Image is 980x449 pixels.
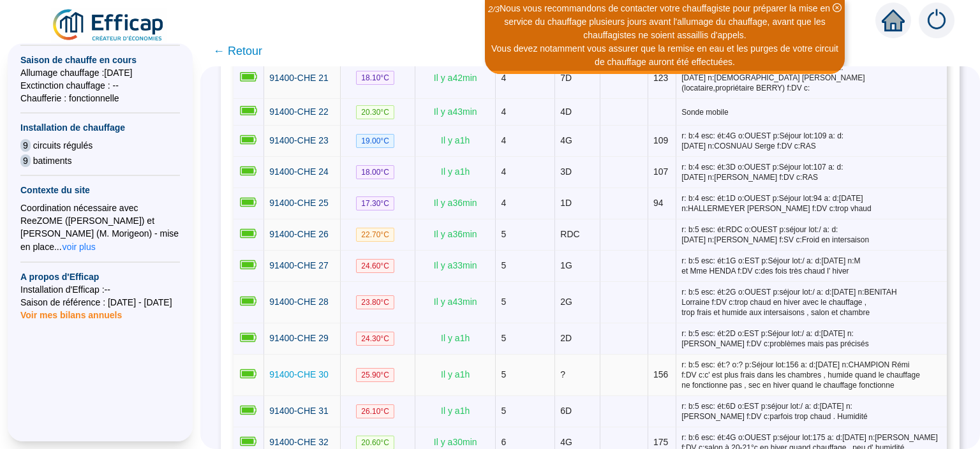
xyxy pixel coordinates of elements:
[20,270,180,283] span: A propos d'Efficap
[213,42,262,60] span: ← Retour
[20,66,180,79] span: Allumage chauffage : [DATE]
[560,229,579,239] span: RDC
[269,229,329,239] span: 91400-CHE 26
[356,228,394,242] span: 22.70 °C
[501,333,506,343] span: 5
[501,73,506,83] span: 4
[653,437,668,447] span: 175
[20,154,31,167] span: 9
[269,107,329,117] span: 91400-CHE 22
[560,406,572,416] span: 6D
[882,9,905,32] span: home
[653,198,664,208] span: 94
[269,105,329,119] a: 91400-CHE 22
[356,105,394,119] span: 20.30 °C
[20,139,31,152] span: 9
[269,333,329,343] span: 91400-CHE 29
[269,165,329,179] a: 91400-CHE 24
[356,295,394,309] span: 23.80 °C
[501,198,506,208] span: 4
[434,107,477,117] span: Il y a 43 min
[269,260,329,270] span: 91400-CHE 27
[269,404,329,418] a: 91400-CHE 31
[441,135,470,145] span: Il y a 1 h
[653,369,668,379] span: 156
[560,135,572,145] span: 4G
[681,131,942,151] span: r: b:4 esc: ét:4G o:OUEST p:Séjour lot:109 a: d:[DATE] n:COSNUAU Serge f:DV c:RAS
[269,196,329,210] a: 91400-CHE 25
[501,260,506,270] span: 5
[269,134,329,147] a: 91400-CHE 23
[501,369,506,379] span: 5
[653,135,668,145] span: 109
[560,107,572,117] span: 4D
[269,295,329,309] a: 91400-CHE 28
[434,260,477,270] span: Il y a 33 min
[269,73,329,83] span: 91400-CHE 21
[20,302,122,320] span: Voir mes bilans annuels
[560,198,572,208] span: 1D
[269,228,329,241] a: 91400-CHE 26
[560,260,572,270] span: 1G
[356,404,394,418] span: 26.10 °C
[269,406,329,416] span: 91400-CHE 31
[434,297,477,307] span: Il y a 43 min
[681,63,942,93] span: r: b:4 esc: ét:7D o:OUEST p:Séjour lot:123 a: d:[DATE] n:[DEMOGRAPHIC_DATA] [PERSON_NAME] (locata...
[20,202,180,254] div: Coordination nécessaire avec ReeZOME ([PERSON_NAME]) et [PERSON_NAME] (M. Morigeon) - mise en pla...
[434,198,477,208] span: Il y a 36 min
[434,73,477,83] span: Il y a 42 min
[441,369,470,379] span: Il y a 1 h
[441,333,470,343] span: Il y a 1 h
[441,406,470,416] span: Il y a 1 h
[62,240,96,254] button: voir plus
[560,166,572,177] span: 3D
[269,198,329,208] span: 91400-CHE 25
[681,162,942,182] span: r: b:4 esc: ét:3D o:OUEST p:Séjour lot:107 a: d:[DATE] n:[PERSON_NAME] f:DV c:RAS
[356,332,394,346] span: 24.30 °C
[488,4,500,14] i: 2 / 3
[560,437,572,447] span: 4G
[269,135,329,145] span: 91400-CHE 23
[33,154,72,167] span: batiments
[441,166,470,177] span: Il y a 1 h
[33,139,93,152] span: circuits régulés
[501,437,506,447] span: 6
[269,437,329,447] span: 91400-CHE 32
[560,369,565,379] span: ?
[434,437,477,447] span: Il y a 30 min
[681,256,942,276] span: r: b:5 esc: ét:1G o:EST p:Séjour lot:/ a: d:[DATE] n:M et Mme HENDA f:DV c:des fois très chaud l'...
[681,287,942,318] span: r: b:5 esc: ét:2G o:OUEST p:séjour lot:/ a: d:[DATE] n:BENITAH Lorraine f:DV c:trop chaud en hive...
[20,184,180,196] span: Contexte du site
[20,283,180,296] span: Installation d'Efficap : --
[20,54,180,66] span: Saison de chauffe en cours
[833,3,842,12] span: close-circle
[356,134,394,148] span: 19.00 °C
[356,368,394,382] span: 25.90 °C
[501,166,506,177] span: 4
[653,166,668,177] span: 107
[356,71,394,85] span: 18.10 °C
[681,224,942,245] span: r: b:5 esc: ét:RDC o:OUEST p:séjour lot:/ a: d:[DATE] n:[PERSON_NAME] f:SV c:Froid en intersaison
[63,240,96,253] span: voir plus
[356,196,394,210] span: 17.30 °C
[269,166,329,177] span: 91400-CHE 24
[20,79,180,92] span: Exctinction chauffage : --
[487,2,843,42] div: Nous vous recommandons de contacter votre chauffagiste pour préparer la mise en service du chauff...
[269,332,329,345] a: 91400-CHE 29
[356,165,394,179] span: 18.00 °C
[681,401,942,422] span: r: b:5 esc: ét:6D o:EST p:séjour lot:/ a: d:[DATE] n:[PERSON_NAME] f:DV c:parfois trop chaud . Hu...
[269,369,329,379] span: 91400-CHE 30
[487,42,843,69] div: Vous devez notamment vous assurer que la remise en eau et les purges de votre circuit de chauffag...
[560,333,572,343] span: 2D
[20,121,180,134] span: Installation de chauffage
[20,296,180,309] span: Saison de référence : [DATE] - [DATE]
[681,360,942,390] span: r: b:5 esc: ét:? o:? p:Séjour lot:156 a: d:[DATE] n:CHAMPION Rémi f:DV c:c' est plus frais dans l...
[501,406,506,416] span: 5
[681,107,942,117] span: Sonde mobile
[269,368,329,381] a: 91400-CHE 30
[501,297,506,307] span: 5
[269,71,329,85] a: 91400-CHE 21
[269,436,329,449] a: 91400-CHE 32
[501,107,506,117] span: 4
[560,73,572,83] span: 7D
